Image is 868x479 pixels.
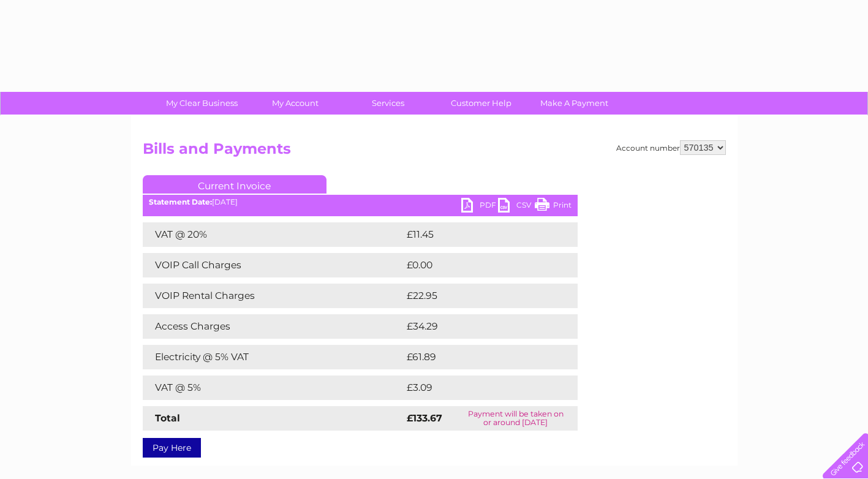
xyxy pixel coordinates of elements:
td: VOIP Call Charges [143,253,404,277]
td: Access Charges [143,314,404,339]
td: £61.89 [404,345,552,369]
a: My Account [244,92,345,115]
strong: £133.67 [407,412,442,424]
td: Payment will be taken on or around [DATE] [454,406,577,431]
a: Print [535,198,572,216]
a: PDF [461,198,498,216]
td: Electricity @ 5% VAT [143,345,404,369]
td: £0.00 [404,253,549,277]
td: VAT @ 5% [143,375,404,400]
td: £22.95 [404,284,553,308]
a: Make A Payment [524,92,625,115]
a: Services [338,92,439,115]
strong: Total [155,412,180,424]
a: Pay Here [143,438,201,458]
a: Current Invoice [143,175,326,194]
div: Account number [616,140,726,155]
a: My Clear Business [151,92,252,115]
td: VAT @ 20% [143,222,404,247]
td: £3.09 [404,375,549,400]
td: £34.29 [404,314,553,339]
div: [DATE] [143,198,578,206]
a: Customer Help [431,92,532,115]
a: CSV [498,198,535,216]
b: Statement Date: [149,197,212,206]
td: VOIP Rental Charges [143,284,404,308]
h2: Bills and Payments [143,140,726,164]
td: £11.45 [404,222,551,247]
